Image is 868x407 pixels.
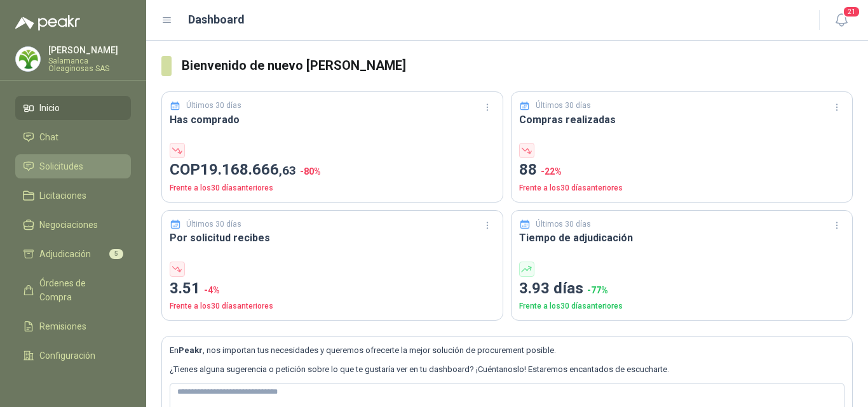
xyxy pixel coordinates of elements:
[15,271,131,309] a: Órdenes de Compra
[179,345,203,355] b: Peakr
[170,158,495,182] p: COP
[39,101,60,115] span: Inicio
[188,11,245,29] h1: Dashboard
[48,46,131,55] p: [PERSON_NAME]
[16,47,40,71] img: Company Logo
[587,285,608,295] span: -77 %
[519,182,844,194] p: Frente a los 30 días anteriores
[170,182,495,194] p: Frente a los 30 días anteriores
[170,363,844,376] p: ¿Tienes alguna sugerencia o petición sobre lo que te gustaría ver en tu dashboard? ¡Cuéntanoslo! ...
[39,349,95,363] span: Configuración
[170,112,495,128] h3: Has comprado
[170,300,495,312] p: Frente a los 30 días anteriores
[279,163,296,178] span: ,63
[109,249,123,259] span: 5
[204,285,220,295] span: -4 %
[182,56,853,76] h3: Bienvenido de nuevo [PERSON_NAME]
[48,57,131,72] p: Salamanca Oleaginosas SAS
[541,166,562,177] span: -22 %
[15,344,131,368] a: Configuración
[170,277,495,301] p: 3.51
[843,6,860,18] span: 21
[186,100,241,112] p: Últimos 30 días
[15,213,131,237] a: Negociaciones
[170,230,495,246] h3: Por solicitud recibes
[15,183,131,208] a: Licitaciones
[15,242,131,266] a: Adjudicación5
[536,100,591,112] p: Últimos 30 días
[39,189,86,203] span: Licitaciones
[200,161,296,178] span: 19.168.666
[15,154,131,178] a: Solicitudes
[15,125,131,149] a: Chat
[830,9,853,32] button: 21
[519,230,844,246] h3: Tiempo de adjudicación
[15,15,80,30] img: Logo peakr
[39,247,91,261] span: Adjudicación
[39,218,98,232] span: Negociaciones
[39,130,58,144] span: Chat
[300,166,321,177] span: -80 %
[170,344,844,357] p: En , nos importan tus necesidades y queremos ofrecerte la mejor solución de procurement posible.
[15,314,131,338] a: Remisiones
[519,158,844,182] p: 88
[519,300,844,312] p: Frente a los 30 días anteriores
[186,218,241,230] p: Últimos 30 días
[15,96,131,120] a: Inicio
[39,159,83,173] span: Solicitudes
[15,373,131,397] a: Manuales y ayuda
[39,276,119,304] span: Órdenes de Compra
[536,218,591,230] p: Últimos 30 días
[519,277,844,301] p: 3.93 días
[39,319,86,333] span: Remisiones
[519,112,844,128] h3: Compras realizadas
